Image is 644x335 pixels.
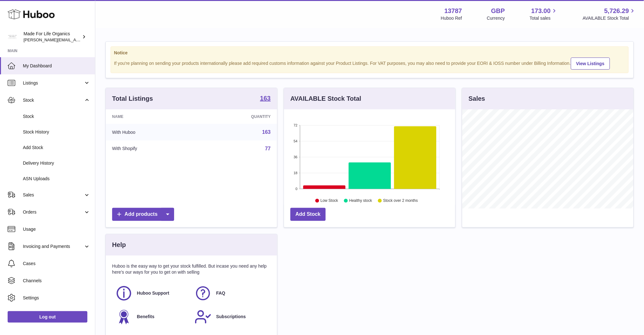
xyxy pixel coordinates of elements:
[23,226,90,232] span: Usage
[23,80,84,86] span: Listings
[23,192,84,198] span: Sales
[23,176,90,182] span: ASN Uploads
[23,209,84,215] span: Orders
[112,263,271,275] p: Huboo is the easy way to get your stock fulfilled. But incase you need any help here's our ways f...
[8,311,87,323] a: Log out
[321,199,338,203] text: Low Stock
[137,314,154,320] span: Benefits
[294,171,297,175] text: 18
[290,208,326,221] a: Add Stock
[23,160,90,166] span: Delivery History
[106,124,198,140] td: With Huboo
[112,241,126,249] h3: Help
[23,113,90,120] span: Stock
[115,308,188,325] a: Benefits
[383,199,418,203] text: Stock over 2 months
[23,261,90,267] span: Cases
[583,7,636,21] a: 5,726.29 AVAILABLE Stock Total
[295,187,297,191] text: 0
[194,285,267,302] a: FAQ
[216,290,225,296] span: FAQ
[469,94,485,103] h3: Sales
[260,95,271,101] strong: 163
[23,63,90,69] span: My Dashboard
[23,129,90,135] span: Stock History
[106,140,198,157] td: With Shopify
[265,146,271,151] a: 77
[198,109,277,124] th: Quantity
[530,15,558,21] span: Total sales
[216,314,246,320] span: Subscriptions
[24,31,81,43] div: Made For Life Organics
[24,37,161,42] span: [PERSON_NAME][EMAIL_ADDRESS][PERSON_NAME][DOMAIN_NAME]
[23,145,90,151] span: Add Stock
[604,7,629,15] span: 5,726.29
[23,243,84,250] span: Invoicing and Payments
[23,97,84,103] span: Stock
[114,50,625,56] strong: Notice
[106,109,198,124] th: Name
[491,7,505,15] strong: GBP
[294,155,297,159] text: 36
[115,285,188,302] a: Huboo Support
[112,208,174,221] a: Add products
[290,94,361,103] h3: AVAILABLE Stock Total
[530,7,558,21] a: 173.00 Total sales
[137,290,169,296] span: Huboo Support
[262,129,271,135] a: 163
[441,15,462,21] div: Huboo Ref
[260,95,271,103] a: 163
[583,15,636,21] span: AVAILABLE Stock Total
[112,94,153,103] h3: Total Listings
[571,58,610,70] a: View Listings
[294,139,297,143] text: 54
[23,278,90,284] span: Channels
[349,199,372,203] text: Healthy stock
[531,7,551,15] span: 173.00
[444,7,462,15] strong: 13787
[194,308,267,325] a: Subscriptions
[487,15,505,21] div: Currency
[114,57,625,70] div: If you're planning on sending your products internationally please add required customs informati...
[23,295,90,301] span: Settings
[294,123,297,127] text: 72
[8,32,17,42] img: geoff.winwood@madeforlifeorganics.com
